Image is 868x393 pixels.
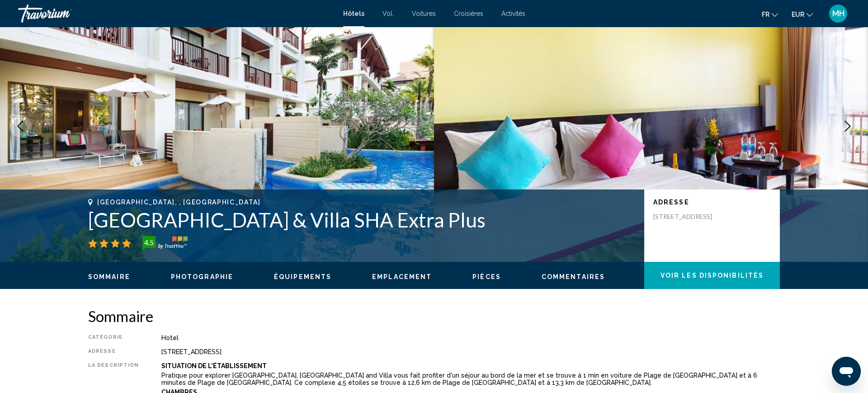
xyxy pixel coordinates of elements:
a: Hôtels [343,10,364,17]
button: Équipements [274,273,331,281]
font: MH [832,9,844,18]
a: Travorium [18,5,334,23]
a: Vol. [382,10,394,17]
button: Sommaire [88,273,130,281]
span: [GEOGRAPHIC_DATA], , [GEOGRAPHIC_DATA] [97,199,261,206]
b: Situation De L'établissement [161,362,267,369]
button: Next image [836,115,859,137]
button: Pièces [472,273,501,281]
font: EUR [792,11,804,18]
p: Pratique pour explorer [GEOGRAPHIC_DATA], [GEOGRAPHIC_DATA] and Villa vous fait profiter d'un séj... [161,372,780,386]
div: Catégorie [88,334,139,341]
button: Changer de langue [762,8,778,21]
font: fr [762,11,769,18]
button: Changer de devise [792,8,813,21]
button: Menu utilisateur [826,4,850,23]
button: Commentaires [542,273,605,281]
h1: [GEOGRAPHIC_DATA] & Villa SHA Extra Plus [88,208,635,232]
a: Activités [501,10,525,17]
div: Hotel [161,334,780,341]
button: Emplacement [372,273,432,281]
button: Previous image [9,115,32,137]
p: [STREET_ADDRESS] [653,213,726,221]
img: trustyou-badge-hor.svg [142,236,188,251]
span: Voir les disponibilités [660,272,764,279]
p: Adresse [653,199,771,206]
button: Photographie [171,273,233,281]
a: Croisières [454,10,483,17]
a: Voitures [412,10,436,17]
iframe: Bouton de lancement de la fenêtre de messagerie [832,357,861,386]
div: Adresse [88,348,139,355]
div: 4.5 [140,237,158,248]
button: Voir les disponibilités [644,262,780,289]
h2: Sommaire [88,307,780,325]
div: [STREET_ADDRESS] [161,348,780,355]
